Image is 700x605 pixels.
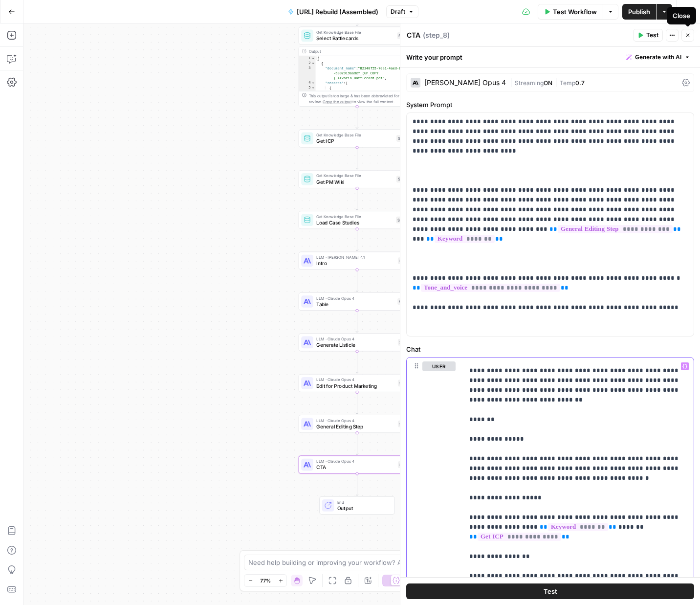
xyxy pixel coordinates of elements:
[299,415,416,433] div: LLM · Claude Opus 4General Editing StepStep 7
[311,61,315,66] span: Toggle code folding, rows 2 through 9
[400,47,700,67] div: Write your prompt
[386,5,418,18] button: Draft
[316,254,395,260] span: LLM · [PERSON_NAME] 4.1
[356,351,358,373] g: Edge from step_5 to step_6
[356,392,358,414] g: Edge from step_6 to step_7
[316,377,395,382] span: LLM · Claude Opus 4
[510,77,515,87] span: |
[311,56,315,61] span: Toggle code folding, rows 1 through 10
[316,418,395,424] span: LLM · Claude Opus 4
[282,4,384,20] button: [URL] Rebuild (Assembled)
[356,147,358,169] g: Edge from step_13 to step_12
[316,219,393,226] span: Load Case Studies
[356,311,358,333] g: Edge from step_4 to step_5
[299,66,316,81] div: 3
[311,81,315,86] span: Toggle code folding, rows 4 through 8
[316,464,395,471] span: CTA
[356,4,358,26] g: Edge from start to step_11
[299,81,316,86] div: 4
[560,79,575,87] span: Temp
[299,211,416,229] div: Get Knowledge Base FileLoad Case StudiesStep 14
[356,229,358,251] g: Edge from step_14 to step_3
[299,292,416,311] div: LLM · Claude Opus 4TableStep 4
[544,586,557,596] span: Test
[316,173,394,179] span: Get Knowledge Base File
[622,4,656,20] button: Publish
[316,35,394,42] span: Select Battlecards
[316,341,395,349] span: Generate Listicle
[316,300,394,308] span: Table
[424,79,506,86] div: [PERSON_NAME] Opus 4
[316,336,395,342] span: LLM · Claude Opus 4
[299,374,416,392] div: LLM · Claude Opus 4Edit for Product MarketingStep 6
[299,333,416,351] div: LLM · Claude Opus 4Generate ListicleStep 5
[299,129,416,147] div: Get Knowledge Base FileGet ICPStep 13
[316,458,395,464] span: LLM · Claude Opus 4
[515,79,544,87] span: Streaming
[646,31,658,40] span: Test
[406,100,694,110] label: System Prompt
[316,382,395,389] span: Edit for Product Marketing
[316,178,394,185] span: Get PM Wiki
[323,99,351,104] span: Copy the output
[628,7,650,17] span: Publish
[316,132,394,138] span: Get Knowledge Base File
[356,188,358,210] g: Edge from step_12 to step_14
[633,29,663,42] button: Test
[422,361,456,371] button: user
[553,7,597,17] span: Test Workflow
[337,504,389,512] span: Output
[356,107,358,129] g: Edge from step_11 to step_13
[316,295,394,301] span: LLM · Claude Opus 4
[299,456,416,474] div: LLM · Claude Opus 4CTAStep 8
[297,7,378,17] span: [URL] Rebuild (Assembled)
[299,26,416,107] div: Get Knowledge Base FileSelect BattlecardsStep 11Output[ { "document_name":"82340f55-7ea1-4aed-8dd...
[544,79,552,87] span: ON
[299,170,416,188] div: Get Knowledge Base FileGet PM WikiStep 12
[635,53,681,62] span: Generate with AI
[299,252,416,270] div: LLM · [PERSON_NAME] 4.1IntroStep 3
[316,260,395,267] span: Intro
[316,137,394,145] span: Get ICP
[423,30,450,40] span: ( step_8 )
[260,577,271,584] span: 77%
[316,214,393,220] span: Get Knowledge Base File
[309,93,413,105] div: This output is too large & has been abbreviated for review. to view the full content.
[356,433,358,455] g: Edge from step_7 to step_8
[309,48,395,54] div: Output
[391,7,405,16] span: Draft
[299,496,416,515] div: EndOutput
[299,56,316,61] div: 1
[356,270,358,292] g: Edge from step_3 to step_4
[406,583,694,599] button: Test
[538,4,603,20] button: Test Workflow
[311,86,315,90] span: Toggle code folding, rows 5 through 7
[316,423,395,430] span: General Editing Step
[299,86,316,90] div: 5
[622,51,694,64] button: Generate with AI
[337,499,389,505] span: End
[356,474,358,496] g: Edge from step_8 to end
[299,61,316,66] div: 2
[575,79,585,87] span: 0.7
[673,11,690,21] div: Close
[406,344,694,354] label: Chat
[316,29,394,35] span: Get Knowledge Base File
[552,77,560,87] span: |
[407,30,420,40] textarea: CTA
